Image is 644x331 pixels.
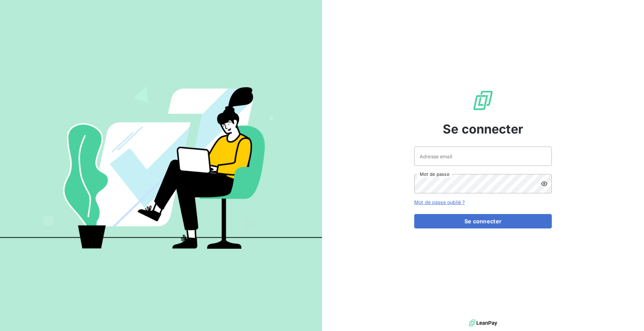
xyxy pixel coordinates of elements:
[414,147,552,166] input: placeholder
[443,120,523,138] span: Se connecter
[414,214,552,228] button: Se connecter
[469,318,497,328] img: logo
[414,199,465,205] a: Mot de passe oublié ?
[472,89,494,111] img: Logo LeanPay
